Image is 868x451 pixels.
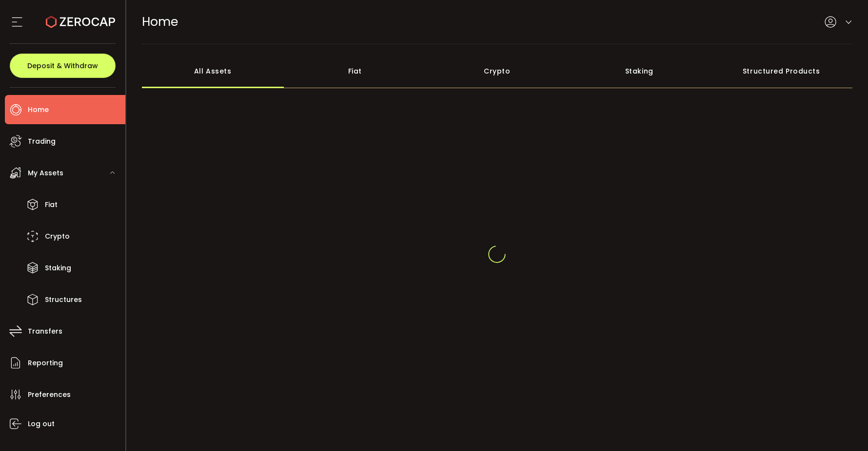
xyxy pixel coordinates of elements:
[45,229,70,244] span: Crypto
[28,103,49,117] span: Home
[45,261,71,275] span: Staking
[142,13,178,30] span: Home
[568,54,710,88] div: Staking
[28,134,56,149] span: Trading
[28,356,63,370] span: Reporting
[45,198,58,212] span: Fiat
[27,62,98,69] span: Deposit & Withdraw
[28,324,62,338] span: Transfers
[28,166,63,180] span: My Assets
[426,54,569,88] div: Crypto
[142,54,284,88] div: All Assets
[284,54,426,88] div: Fiat
[45,293,82,307] span: Structures
[710,54,853,88] div: Structured Products
[28,388,71,402] span: Preferences
[28,417,55,431] span: Log out
[10,54,116,78] button: Deposit & Withdraw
